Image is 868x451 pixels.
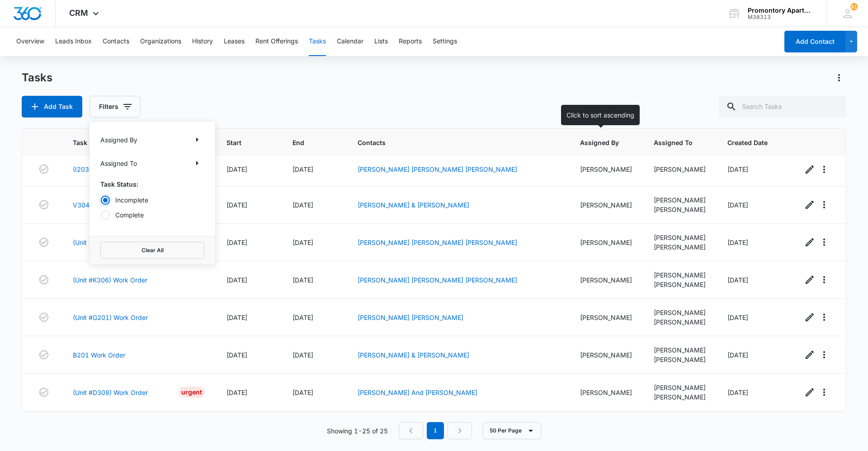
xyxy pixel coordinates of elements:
button: Actions [832,70,846,85]
a: B201 Work Order [73,350,125,360]
a: (I203) Work Order [73,164,127,174]
button: Add Contact [784,31,845,52]
h1: Tasks [22,71,52,85]
p: Assigned To [100,159,137,168]
span: Start [226,138,258,147]
button: Reports [399,27,422,56]
span: CRM [69,8,88,18]
div: [PERSON_NAME] [580,238,632,247]
a: (Unit #D308) Work Order [73,388,148,397]
span: Created Date [727,138,768,147]
div: [PERSON_NAME] [580,164,632,174]
button: Leases [224,27,245,56]
span: [DATE] [292,276,313,284]
a: (Unit #K306) Work Order [73,238,147,247]
span: [DATE] [727,239,748,246]
div: Urgent [179,387,205,398]
span: [DATE] [226,165,247,173]
a: [PERSON_NAME] & [PERSON_NAME] [358,201,469,209]
a: (Unit #G201) Work Order [73,313,148,322]
span: [DATE] [727,201,748,209]
div: [PERSON_NAME] [654,280,706,289]
input: Search Tasks [719,96,846,117]
a: [PERSON_NAME] [PERSON_NAME] [PERSON_NAME] [358,239,517,246]
nav: Pagination [399,422,472,439]
button: Show Assigned To filters [190,156,204,170]
div: [PERSON_NAME] [654,308,706,317]
span: [DATE] [292,389,313,396]
span: 91 [850,3,858,10]
span: Assigned To [654,138,693,147]
div: notifications count [850,3,858,10]
a: [PERSON_NAME] & [PERSON_NAME] [358,351,469,359]
div: [PERSON_NAME] [654,242,706,252]
button: Rent Offerings [255,27,298,56]
p: Showing 1-25 of 25 [327,426,388,436]
a: [PERSON_NAME] And [PERSON_NAME] [358,389,477,396]
span: End [292,138,323,147]
span: [DATE] [292,201,313,209]
span: [DATE] [727,314,748,321]
span: Task [73,138,192,147]
a: [PERSON_NAME] [PERSON_NAME] [PERSON_NAME] [358,276,517,284]
button: Add Task [22,96,82,117]
span: [DATE] [226,276,247,284]
a: [PERSON_NAME] [PERSON_NAME] [358,314,463,321]
div: [PERSON_NAME] [654,205,706,214]
div: [PERSON_NAME] [654,270,706,280]
a: V304 Work Order [73,200,126,210]
span: [DATE] [292,351,313,359]
button: Lists [374,27,388,56]
div: [PERSON_NAME] [654,195,706,205]
div: [PERSON_NAME] [580,275,632,285]
span: [DATE] [226,201,247,209]
button: Organizations [140,27,181,56]
p: Assigned By [100,135,137,145]
div: [PERSON_NAME] [580,200,632,210]
div: [PERSON_NAME] [654,317,706,327]
em: 1 [427,422,444,439]
button: Clear All [100,242,204,259]
span: [DATE] [226,389,247,396]
span: [DATE] [727,351,748,359]
span: [DATE] [292,239,313,246]
div: [PERSON_NAME] [654,392,706,402]
span: [DATE] [292,165,313,173]
div: [PERSON_NAME] [580,350,632,360]
button: Leads Inbox [55,27,92,56]
span: [DATE] [727,389,748,396]
label: Incomplete [100,195,204,205]
button: Tasks [309,27,326,56]
div: [PERSON_NAME] [654,233,706,242]
button: Contacts [103,27,129,56]
span: [DATE] [727,276,748,284]
button: Settings [433,27,457,56]
button: Overview [16,27,44,56]
div: [PERSON_NAME] [654,355,706,364]
button: History [192,27,213,56]
span: [DATE] [292,314,313,321]
div: [PERSON_NAME] [580,313,632,322]
div: account id [748,14,814,20]
span: Assigned By [580,138,619,147]
a: (Unit #K306) Work Order [73,275,147,285]
span: [DATE] [226,351,247,359]
button: Filters [90,96,141,117]
div: [PERSON_NAME] [654,383,706,392]
div: [PERSON_NAME] [654,345,706,355]
div: account name [748,7,814,14]
div: [PERSON_NAME] [654,164,706,174]
p: Task Status: [100,179,204,189]
button: Show Assigned By filters [190,132,204,147]
button: Calendar [337,27,363,56]
span: [DATE] [226,314,247,321]
label: Complete [100,210,204,220]
span: [DATE] [727,165,748,173]
div: [PERSON_NAME] [580,388,632,397]
button: 50 Per Page [483,422,541,439]
span: [DATE] [226,239,247,246]
div: Click to sort ascending [561,105,640,125]
span: Contacts [358,138,545,147]
a: [PERSON_NAME] [PERSON_NAME] [PERSON_NAME] [358,165,517,173]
